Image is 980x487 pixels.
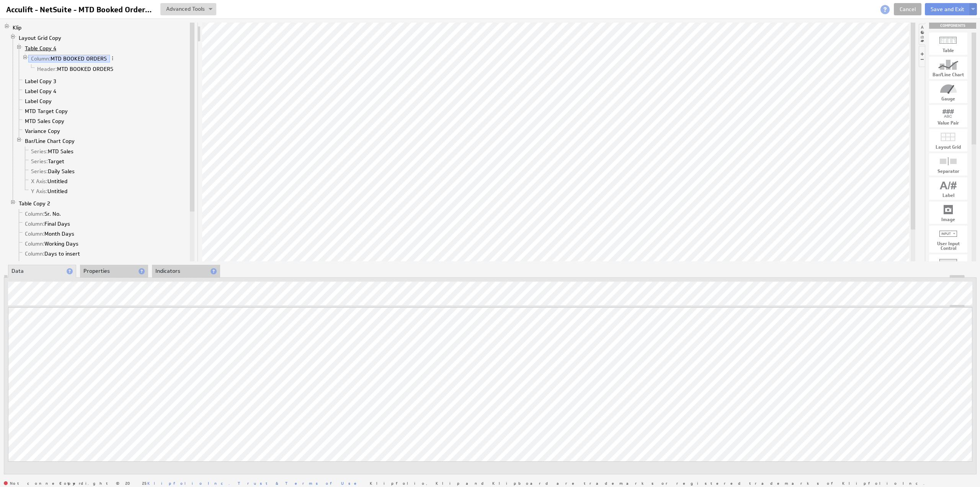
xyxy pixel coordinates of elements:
span: Column: [25,230,44,237]
a: Bar/Line Chart Copy [22,137,78,145]
span: X Axis: [31,178,47,185]
a: Label Copy 4 [22,87,59,95]
input: Acculift - NetSuite - MTD Booked Orders Graph [3,3,156,16]
li: Hide or show the component controls palette [919,46,925,67]
a: Label Copy 3 [22,77,59,85]
span: Column: [31,55,51,62]
a: Label Copy [22,97,55,105]
div: Drag & drop components onto the workspace [929,23,976,29]
a: <span parentIsAction='true' class='quiet'>Header:</span>&nbsp;MTD&nbsp;BOOKED&nbsp;ORDERS [34,65,116,73]
span: Column: [25,240,44,247]
div: Gauge [929,97,967,101]
div: Layout Grid [929,145,967,149]
span: Header: [37,66,57,72]
a: X Axis: Untitled [28,177,70,185]
span: Series: [31,158,48,165]
img: button-savedrop.png [971,8,975,11]
a: Column: Days to insert [22,250,83,257]
li: Data [8,265,76,278]
li: Properties [80,265,148,278]
span: Column: [25,260,44,267]
div: Table [929,48,967,53]
a: Column: Final Days [22,220,73,228]
a: Klipfolio Inc. [147,480,230,486]
li: Indicators [152,265,220,278]
a: Trust & Terms of Use [238,480,362,486]
button: Save and Exit [925,3,970,15]
a: Column: Record # [22,260,70,267]
a: Column: Sr. No. [22,210,64,218]
a: MTD Target Copy [22,107,71,115]
span: Column: [25,220,44,227]
span: Copyright © 2025 [59,481,230,485]
span: Klipfolio, Klip and Klipboard are trademarks or registered trademarks of Klipfolio Inc. [370,481,924,485]
div: Image [929,217,967,222]
a: Table Copy 2 [16,200,53,207]
span: More actions [110,56,115,61]
div: Separator [929,169,967,174]
div: Label [929,193,967,198]
span: Not connected. [4,481,89,486]
img: button-savedrop.png [209,8,212,11]
li: Hide or show the component palette [919,24,925,45]
span: Column: [25,250,44,257]
a: MTD Sales Copy [22,117,67,125]
div: User Input Control [929,241,967,251]
div: Bar/Line Chart [929,72,967,77]
span: Series: [31,168,48,175]
a: Series: Target [28,157,67,165]
span: Y Axis: [31,188,47,195]
a: Cancel [894,3,921,15]
a: Column: Month Days [22,230,77,238]
a: Y Axis: Untitled [28,187,70,195]
a: Layout Grid Copy [16,34,64,42]
a: Series: Daily Sales [28,167,78,175]
div: Value Pair [929,121,967,125]
a: Column: MTD BOOKED ORDERS [28,55,110,62]
a: Column: Working Days [22,240,82,248]
a: Series: MTD Sales [28,148,77,155]
span: Column: [25,210,44,217]
a: Klip [10,24,24,31]
a: Table Copy 4 [22,44,59,52]
a: Variance Copy [22,127,63,135]
span: Series: [31,148,48,155]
